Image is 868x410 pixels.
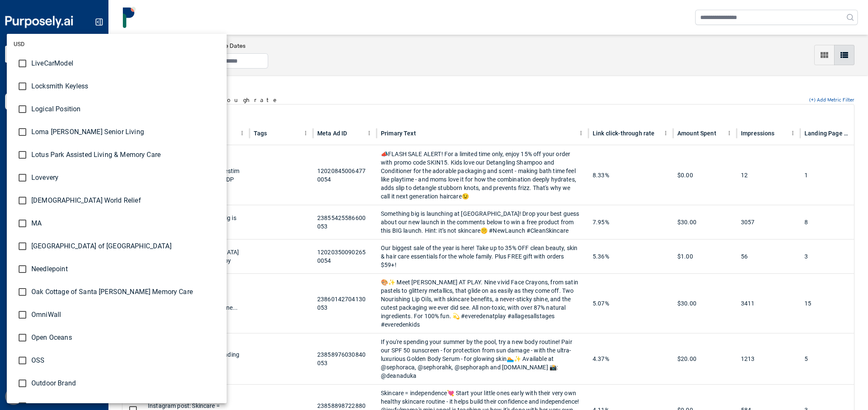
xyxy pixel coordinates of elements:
li: USD [7,34,227,54]
span: Oak Cottage of Santa [PERSON_NAME] Memory Care [31,287,220,297]
span: Needlepoint [31,264,220,274]
span: Outdoor Brand [31,378,220,388]
span: [GEOGRAPHIC_DATA] of [GEOGRAPHIC_DATA] [31,241,220,251]
span: OmniWall [31,310,220,320]
span: Open Oceans [31,333,220,343]
span: Lotus Park Assisted Living & Memory Care [31,150,220,160]
span: MA [31,218,220,228]
span: Lovevery [31,173,220,183]
span: Logical Position [31,104,220,114]
span: Locksmith Keyless [31,81,220,91]
span: Loma [PERSON_NAME] Senior Living [31,127,220,137]
span: LiveCarModel [31,58,220,69]
span: OSS [31,355,220,366]
span: [DEMOGRAPHIC_DATA] World Relief [31,195,220,206]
